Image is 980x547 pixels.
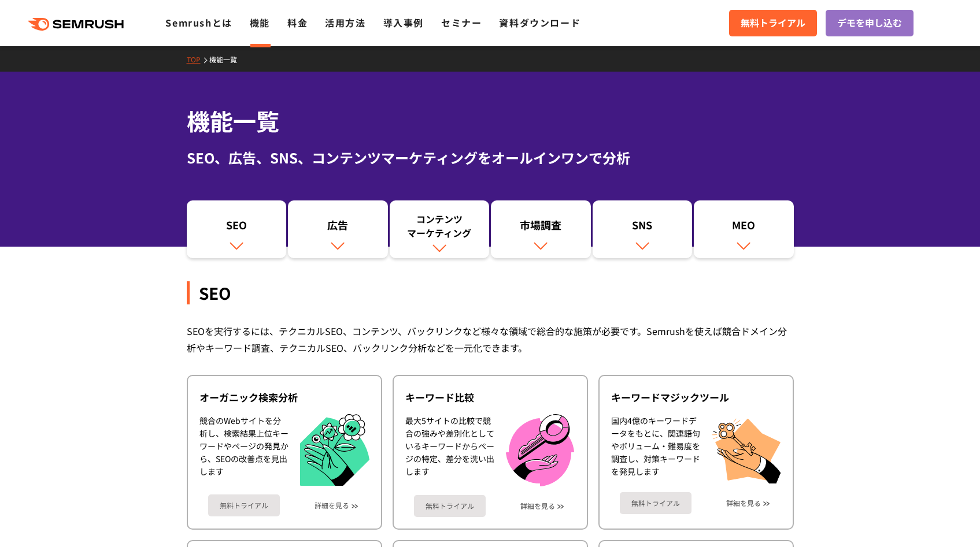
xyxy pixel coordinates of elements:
[294,218,382,237] div: 広告
[199,390,369,404] div: オーガニック検索分析
[193,218,281,237] div: SEO
[315,501,349,509] a: 詳細を見る
[383,16,424,29] a: 導入事例
[741,16,805,31] span: 無料トライアル
[165,16,232,29] a: Semrushとは
[199,414,289,486] div: 競合のWebサイトを分析し、検索結果上位キーワードやページの発見から、SEOの改善点を見出します
[208,494,280,516] a: 無料トライアル
[187,104,794,138] h1: 機能一覧
[598,218,687,237] div: SNS
[611,390,781,404] div: キーワードマジックツール
[826,10,914,36] a: デモを申し込む
[209,54,246,64] a: 機能一覧
[837,16,902,31] span: デモを申し込む
[288,200,388,258] a: 広告
[611,414,700,483] div: 国内4億のキーワードデータをもとに、関連語句やボリューム・難易度を調査し、対策キーワードを発見します
[620,492,691,514] a: 無料トライアル
[405,390,575,404] div: キーワード比較
[395,212,484,240] div: コンテンツ マーケティング
[287,16,308,29] a: 料金
[187,147,794,168] div: SEO、広告、SNS、コンテンツマーケティングをオールインワンで分析
[593,200,693,258] a: SNS
[700,218,788,237] div: MEO
[506,414,574,486] img: キーワード比較
[441,16,482,29] a: セミナー
[497,218,585,237] div: 市場調査
[694,200,794,258] a: MEO
[712,414,781,483] img: キーワードマジックツール
[187,54,209,64] a: TOP
[414,495,486,517] a: 無料トライアル
[499,16,580,29] a: 資料ダウンロード
[405,414,494,486] div: 最大5サイトの比較で競合の強みや差別化としているキーワードからページの特定、差分を洗い出します
[325,16,365,29] a: 活用方法
[187,323,794,356] div: SEOを実行するには、テクニカルSEO、コンテンツ、バックリンクなど様々な領域で総合的な施策が必要です。Semrushを使えば競合ドメイン分析やキーワード調査、テクニカルSEO、バックリンク分析...
[726,499,761,507] a: 詳細を見る
[729,10,817,36] a: 無料トライアル
[250,16,270,29] a: 機能
[491,200,591,258] a: 市場調査
[187,200,287,258] a: SEO
[520,502,555,510] a: 詳細を見る
[300,414,369,486] img: オーガニック検索分析
[187,281,794,304] div: SEO
[390,200,490,258] a: コンテンツマーケティング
